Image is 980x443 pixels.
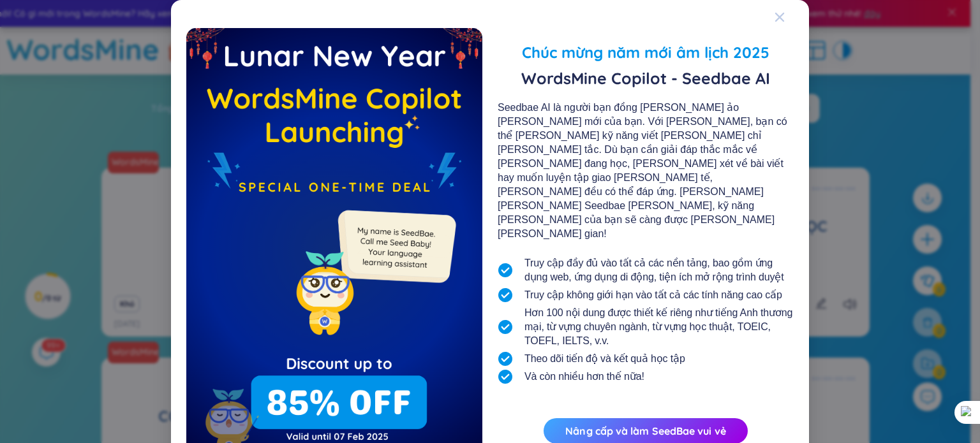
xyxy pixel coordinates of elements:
[524,353,685,364] font: Theo dõi tiến độ và kết quả học tập
[524,371,644,382] font: Và còn nhiều hơn thế nữa!
[521,68,770,88] font: WordsMine Copilot - Seedbae AI
[524,289,782,300] font: Truy cập không giới hạn vào tất cả các tính năng cao cấp
[498,102,787,239] font: Seedbae AI là người bạn đồng [PERSON_NAME] ảo [PERSON_NAME] mới của bạn. Với [PERSON_NAME], bạn c...
[522,43,769,62] font: Chúc mừng năm mới âm lịch 2025
[565,425,725,437] a: Nâng cấp và làm SeedBae vui vẻ
[332,184,459,311] img: minionSeedbaeMessage.35ffe99e.png
[524,258,784,282] font: Truy cập đầy đủ vào tất cả các nền tảng, bao gồm ứng dụng web, ứng dụng di động, tiện ích mở rộng...
[524,307,792,346] font: Hơn 100 nội dung được thiết kế riêng như tiếng Anh thương mại, từ vựng chuyên ngành, từ vựng học ...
